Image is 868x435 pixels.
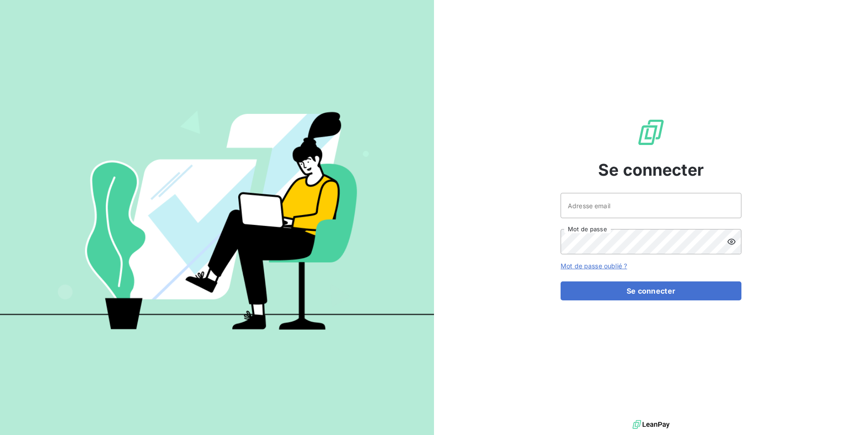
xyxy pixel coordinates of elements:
[632,418,670,431] img: logo
[561,193,741,218] input: placeholder
[598,158,704,182] span: Se connecter
[561,262,627,270] a: Mot de passe oublié ?
[637,118,665,147] img: Logo LeanPay
[561,281,741,300] button: Se connecter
